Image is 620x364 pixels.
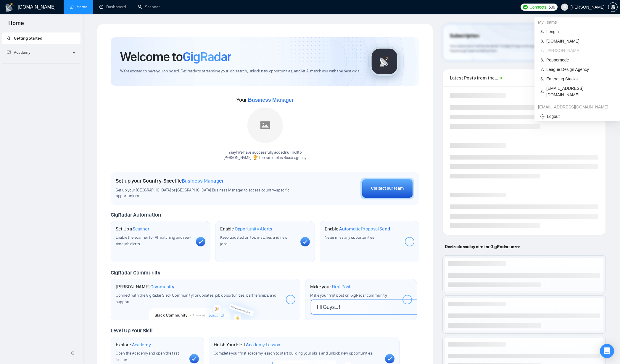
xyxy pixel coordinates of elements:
span: First Post [332,284,351,290]
span: Academy [132,342,151,348]
span: Academy [14,50,30,55]
span: Connects: [529,4,547,10]
div: Open Intercom Messenger [600,344,614,358]
span: GigRadar Automation [111,212,161,218]
span: team [540,30,544,33]
span: Make your first post on GigRadar community. [310,293,387,298]
span: [PERSON_NAME] [546,47,614,54]
a: setting [608,5,618,9]
span: setting [608,5,617,9]
span: team [540,90,544,93]
h1: Make your [310,284,351,290]
img: upwork-logo.png [523,5,528,9]
div: My Teams [534,17,620,27]
span: team [540,77,544,81]
img: slackcommunity-bg.png [149,293,262,320]
img: logo [5,3,14,12]
span: team [540,68,544,71]
span: Open the Academy and open the first lesson. [116,351,179,362]
a: searchScanner [138,4,160,9]
span: [DOMAIN_NAME] [546,38,614,44]
h1: Finish Your First [214,342,280,348]
img: placeholder.png [247,108,283,143]
span: Level Up Your Skill [111,327,152,334]
span: We're excited to have you on board. Get ready to streamline your job search, unlock new opportuni... [120,69,360,74]
span: Academy [7,50,30,55]
span: rocket [7,36,11,40]
span: Opportunity Alerts [235,226,272,232]
span: GigRadar Community [111,269,160,276]
span: Enable the scanner for AI matching and real-time job alerts. [116,235,191,246]
span: team [540,39,544,43]
span: Business Manager [182,178,224,184]
span: League Design Agency [546,66,614,73]
span: Peppernode [546,57,614,63]
p: [PERSON_NAME] 🏆 Top rated plus React agency . [223,155,307,161]
span: Never miss any opportunities. [325,235,375,240]
h1: Set Up a [116,226,149,232]
span: [EMAIL_ADDRESS][DOMAIN_NAME] [546,85,614,98]
span: Your subscription will be renewed. To keep things running smoothly, make sure your payment method... [450,44,596,53]
h1: Enable [220,226,272,232]
span: Academy Lesson [246,342,280,348]
span: Logout [540,113,614,120]
a: homeHome [70,4,87,9]
span: user [563,5,567,9]
span: team [540,49,544,52]
a: dashboardDashboard [99,4,126,9]
img: gigradar-logo.png [370,47,399,76]
span: Connect with the GigRadar Slack Community for updates, job opportunities, partnerships, and support. [116,293,276,304]
span: Community [150,284,174,290]
div: vadym@gigradar.io [534,102,620,112]
span: team [540,58,544,62]
span: double-left [70,350,76,356]
span: Keep updated on top matches and new jobs. [220,235,287,246]
span: Getting Started [14,36,42,41]
span: GigRadar [183,49,231,65]
h1: Enable [325,226,390,232]
span: Set up your [GEOGRAPHIC_DATA] or [GEOGRAPHIC_DATA] Business Manager to access country-specific op... [116,188,295,199]
span: Complete your first academy lesson to start building your skills and unlock new opportunities. [214,351,373,356]
span: Automatic Proposal Send [339,226,390,232]
span: fund-projection-screen [7,50,11,54]
span: logout [540,114,545,118]
span: 500 [548,4,555,10]
span: Emerging Stacks [546,76,614,82]
span: Lengin [546,28,614,35]
span: Subscription [450,31,479,41]
button: Contact our team [360,178,414,199]
li: Academy Homepage [2,61,80,65]
h1: Welcome to [120,49,231,65]
span: Business Manager [248,97,294,103]
button: setting [608,2,618,12]
span: Scanner [133,226,149,232]
h1: Set up your Country-Specific [116,178,224,184]
span: Your [236,97,294,103]
span: Latest Posts from the GigRadar Community [450,74,498,82]
span: Deals closed by similar GigRadar users [442,241,523,252]
div: Contact our team [371,185,404,192]
h1: [PERSON_NAME] [116,284,174,290]
span: Home [4,19,29,31]
h1: Explore [116,342,151,348]
div: Yaay! We have successfully added null null to [223,150,307,161]
li: Getting Started [2,32,80,44]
